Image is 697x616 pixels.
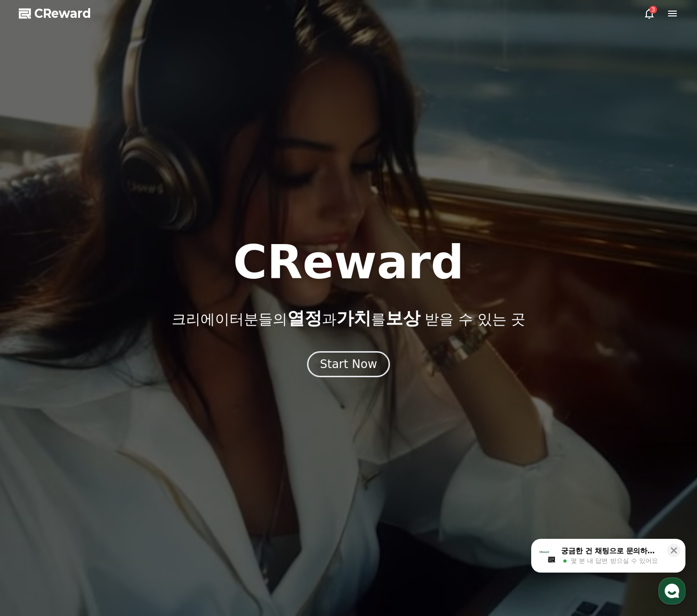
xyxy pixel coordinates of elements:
[149,320,161,328] span: 설정
[307,351,390,377] button: Start Now
[88,321,100,329] span: 대화
[34,6,91,21] span: CReward
[64,306,124,330] a: 대화
[386,308,420,328] span: 보상
[172,309,525,328] p: 크리에이터분들의 과 를 받을 수 있는 곳
[643,8,655,19] a: 3
[287,308,322,328] span: 열정
[3,306,64,330] a: 홈
[30,320,36,328] span: 홈
[336,308,371,328] span: 가치
[649,6,657,14] div: 3
[233,239,464,286] h1: CReward
[124,306,185,330] a: 설정
[19,6,91,21] a: CReward
[320,356,377,372] div: Start Now
[307,361,390,370] a: Start Now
